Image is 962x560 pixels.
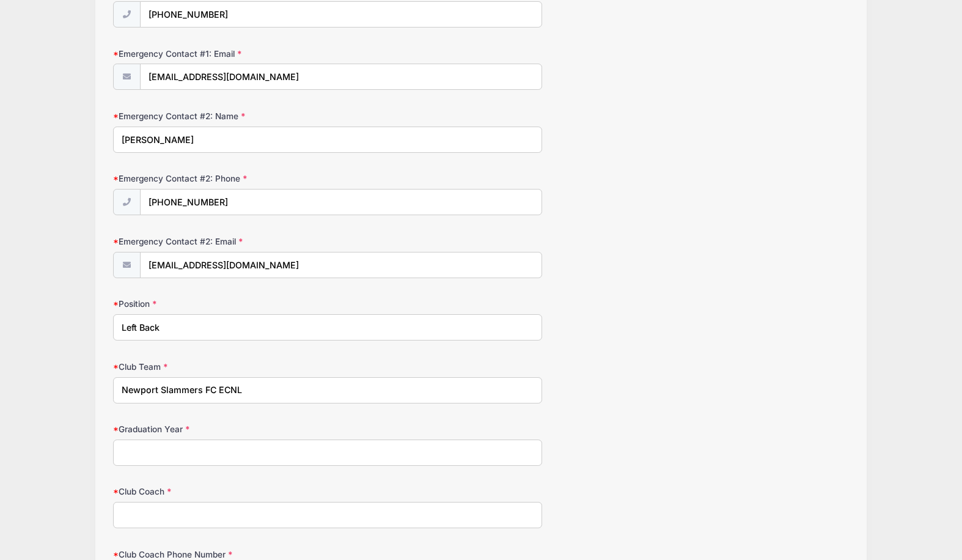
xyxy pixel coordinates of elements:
[113,361,358,373] label: Club Team
[113,485,358,498] label: Club Coach
[113,235,358,248] label: Emergency Contact #2: Email
[113,423,358,435] label: Graduation Year
[113,172,358,185] label: Emergency Contact #2: Phone
[140,252,543,278] input: email@email.com
[140,189,543,215] input: (xxx) xxx-xxxx
[140,1,543,28] input: (xxx) xxx-xxxx
[113,110,358,122] label: Emergency Contact #2: Name
[113,48,358,60] label: Emergency Contact #1: Email
[140,64,543,90] input: email@email.com
[113,298,358,310] label: Position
